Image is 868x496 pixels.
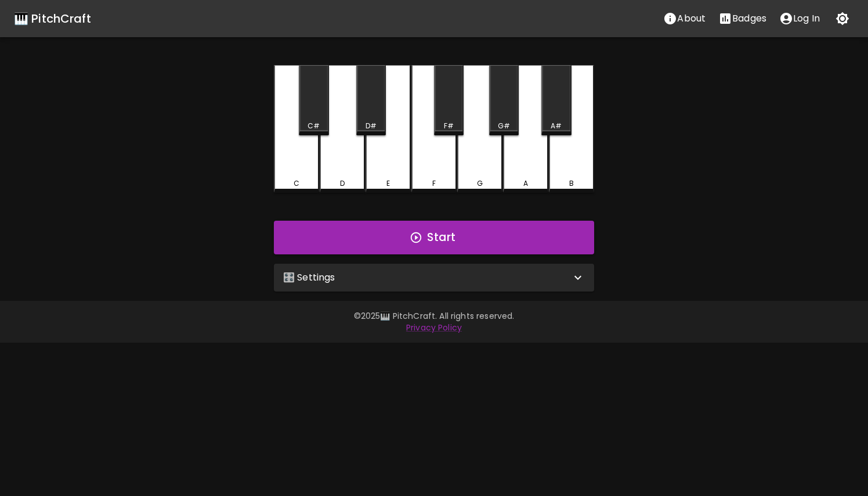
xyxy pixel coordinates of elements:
div: A# [551,121,562,131]
button: Start [274,221,594,254]
p: About [677,12,706,26]
a: Privacy Policy [406,322,462,333]
div: 🎛️ Settings [274,264,594,292]
div: C [294,178,299,189]
p: 🎛️ Settings [283,271,335,285]
div: D [340,178,345,189]
a: 🎹 PitchCraft [14,9,91,28]
p: © 2025 🎹 PitchCraft. All rights reserved. [100,310,768,322]
button: About [657,7,712,30]
p: Badges [732,12,766,26]
div: D# [366,121,377,131]
div: B [569,178,574,189]
div: G# [498,121,510,131]
p: Log In [793,12,820,26]
div: E [386,178,390,189]
div: A [523,178,528,189]
button: account of current user [773,7,826,30]
div: F [432,178,436,189]
button: Stats [712,7,773,30]
div: G [477,178,483,189]
div: C# [308,121,320,131]
div: F# [444,121,454,131]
